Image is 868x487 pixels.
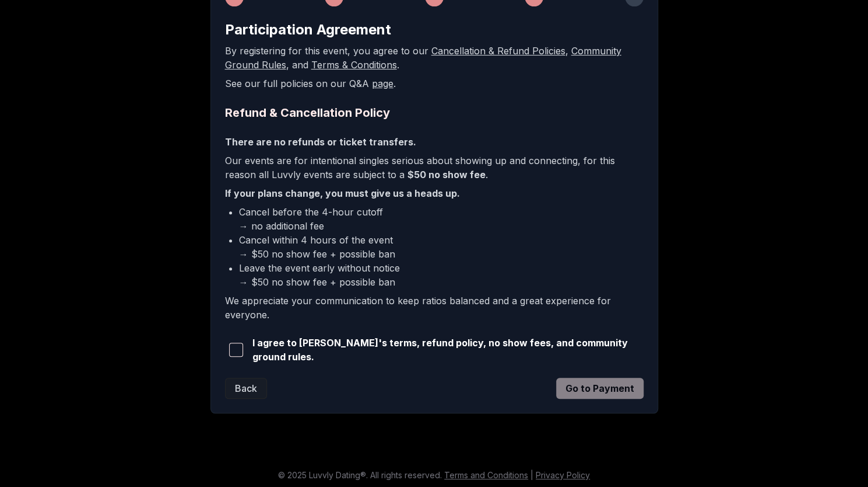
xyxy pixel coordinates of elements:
p: If your plans change, you must give us a heads up. [225,186,644,200]
p: There are no refunds or ticket transfers. [225,135,644,149]
p: We appreciate your communication to keep ratios balanced and a great experience for everyone. [225,294,644,322]
h2: Participation Agreement [225,20,644,39]
a: Terms & Conditions [311,59,397,71]
p: By registering for this event, you agree to our , , and . [225,44,644,72]
span: | [530,470,533,480]
a: Cancellation & Refund Policies [431,45,565,57]
button: Back [225,378,267,399]
a: page [372,78,393,89]
b: $50 no show fee [407,169,486,180]
p: Our events are for intentional singles serious about showing up and connecting, for this reason a... [225,154,644,182]
h2: Refund & Cancellation Policy [225,105,644,121]
p: See our full policies on our Q&A . [225,76,644,91]
span: I agree to [PERSON_NAME]'s terms, refund policy, no show fees, and community ground rules. [252,336,644,364]
a: Privacy Policy [536,470,590,480]
li: Cancel within 4 hours of the event → $50 no show fee + possible ban [239,233,644,261]
li: Leave the event early without notice → $50 no show fee + possible ban [239,261,644,289]
a: Terms and Conditions [444,470,528,480]
li: Cancel before the 4-hour cutoff → no additional fee [239,205,644,233]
